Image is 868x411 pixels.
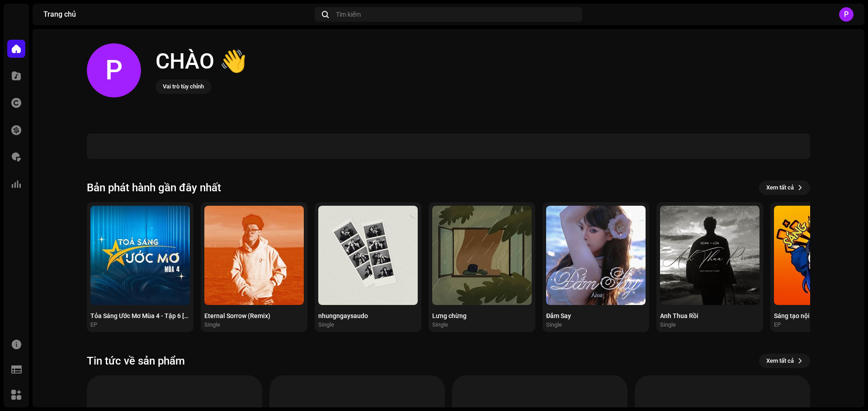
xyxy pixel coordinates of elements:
[432,321,448,328] div: Single
[87,43,141,97] div: P
[660,312,759,319] div: Anh Thua Rồi
[90,206,190,305] img: 78afd53f-e48f-408e-b801-4e041af440ff
[90,321,97,328] div: EP
[87,354,185,368] h3: Tin tức về sản phẩm
[318,312,418,319] div: nhungngaysaudo
[204,206,304,305] img: 92819426-af73-4681-aabb-2f1464559ed5
[156,47,247,76] div: CHÀO 👋
[766,179,794,197] span: Xem tất cả
[204,312,304,319] div: Eternal Sorrow (Remix)
[163,81,204,92] div: Vai trò tùy chỉnh
[766,352,794,370] span: Xem tất cả
[432,206,532,305] img: afd7358a-b19b-44d4-bdc0-9ea68d140b5f
[660,321,676,328] div: Single
[839,7,854,22] div: P
[43,11,311,18] div: Trang chủ
[204,321,220,328] div: Single
[546,312,646,319] div: Đắm Say
[90,312,190,319] div: Tỏa Sáng Ước Mơ Mùa 4 - Tập 6 [(Live) [Intrusmental]]
[759,354,810,368] button: Xem tất cả
[87,180,221,195] h3: Bản phát hành gần đây nhất
[336,11,361,18] span: Tìm kiếm
[432,312,532,319] div: Lưng chừng
[318,321,334,328] div: Single
[774,321,781,328] div: EP
[546,321,562,328] div: Single
[660,206,759,305] img: 166dcd5d-ffb4-43a0-8f57-9b649d07c371
[546,206,646,305] img: c7415c47-8365-49b8-9862-48c8d1637cdc
[318,206,418,305] img: 2bc53146-647d-428f-a679-d151bfaa202a
[759,180,810,195] button: Xem tất cả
